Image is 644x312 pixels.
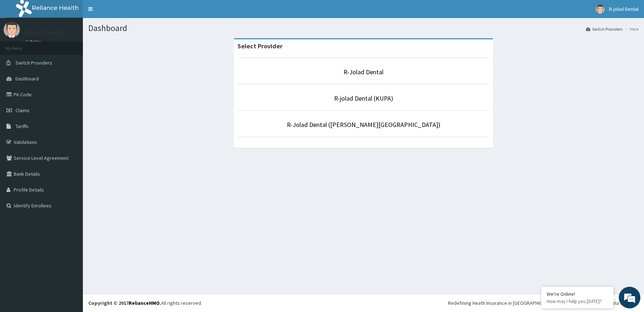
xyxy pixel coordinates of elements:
[623,26,639,32] li: Here
[596,5,605,14] img: User Image
[547,291,608,297] div: We're Online!
[237,42,283,50] strong: Select Provider
[609,6,639,12] span: R-jolad Dental
[83,294,644,312] footer: All rights reserved.
[586,26,622,32] a: Switch Providers
[15,107,30,114] span: Claims
[4,22,20,38] img: User Image
[15,75,39,82] span: Dashboard
[88,23,639,33] h1: Dashboard
[15,123,28,129] span: Tariffs
[129,300,160,306] a: RelianceHMO
[25,29,65,36] p: R-jolad Dental
[448,299,639,307] div: Redefining Heath Insurance in [GEOGRAPHIC_DATA] using Telemedicine and Data Science!
[343,68,383,76] a: R-Jolad Dental
[15,60,52,66] span: Switch Providers
[334,94,393,102] a: R-jolad Dental (KUPA)
[547,298,608,304] p: How may I help you today?
[287,120,440,129] a: R-Jolad Dental ([PERSON_NAME][GEOGRAPHIC_DATA])
[88,300,161,306] strong: Copyright © 2017 .
[25,39,43,44] a: Online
